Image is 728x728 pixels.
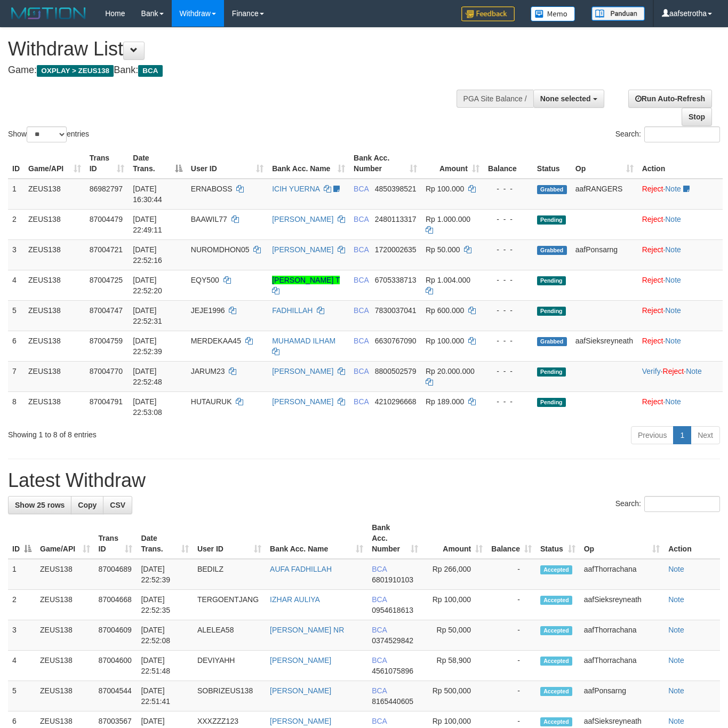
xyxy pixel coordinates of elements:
a: Note [665,397,681,406]
a: MUHAMAD ILHAM [272,337,335,345]
td: ZEUS138 [36,559,94,590]
span: 87004759 [90,337,123,345]
a: Note [668,595,684,604]
a: [PERSON_NAME] [272,397,333,406]
img: panduan.png [591,6,645,21]
td: aafPonsarng [571,239,638,270]
a: Previous [631,426,674,444]
td: ZEUS138 [36,620,94,651]
td: 4 [8,270,24,300]
a: [PERSON_NAME] [272,245,333,254]
span: Copy [78,501,97,509]
label: Show entries [8,126,89,142]
span: Grabbed [537,337,567,346]
td: · · [638,361,723,391]
td: · [638,270,723,300]
a: [PERSON_NAME] T [272,276,340,284]
span: EQY500 [191,276,219,284]
span: Copy 1720002635 to clipboard [375,245,417,254]
span: BCA [354,276,369,284]
select: Showentries [27,126,67,142]
td: aafSieksreyneath [580,590,664,620]
div: - - - [488,214,529,225]
td: 87004668 [94,590,137,620]
span: Rp 1.000.000 [426,215,470,223]
span: HUTAURUK [191,397,232,406]
span: BCA [372,565,387,573]
span: BCA [354,185,369,193]
td: ZEUS138 [24,239,85,270]
span: [DATE] 22:52:48 [133,367,162,386]
a: Verify [642,367,661,375]
td: - [487,620,536,651]
span: BCA [372,626,387,634]
span: Copy 6705338713 to clipboard [375,276,417,284]
a: Note [668,717,684,725]
span: 87004791 [90,397,123,406]
th: Status: activate to sort column ascending [536,518,580,559]
h1: Latest Withdraw [8,470,720,491]
span: NUROMDHON05 [191,245,250,254]
td: 87004600 [94,651,137,681]
input: Search: [644,496,720,512]
a: Stop [682,108,712,126]
td: aafThorrachana [580,620,664,651]
span: Copy 8165440605 to clipboard [372,697,413,706]
td: 87004609 [94,620,137,651]
td: aafSieksreyneath [571,331,638,361]
span: BCA [372,717,387,725]
span: Pending [537,367,566,377]
span: Rp 50.000 [426,245,460,254]
label: Search: [615,126,720,142]
span: Pending [537,307,566,316]
span: Rp 600.000 [426,306,464,315]
span: 87004770 [90,367,123,375]
a: Run Auto-Refresh [628,90,712,108]
span: Accepted [540,596,572,605]
a: ICIH YUERNA [272,185,319,193]
a: Show 25 rows [8,496,71,514]
a: Note [665,185,681,193]
a: Copy [71,496,103,514]
span: Rp 100.000 [426,185,464,193]
span: Pending [537,398,566,407]
td: 2 [8,209,24,239]
th: User ID: activate to sort column ascending [193,518,266,559]
th: ID [8,148,24,179]
span: BCA [354,306,369,315]
span: [DATE] 22:52:16 [133,245,162,265]
span: Accepted [540,687,572,696]
span: Copy 4561075896 to clipboard [372,667,413,675]
td: ZEUS138 [24,361,85,391]
a: FADHILLAH [272,306,313,315]
td: 87004689 [94,559,137,590]
td: [DATE] 22:51:48 [137,651,193,681]
span: Rp 100.000 [426,337,464,345]
span: Copy 7830037041 to clipboard [375,306,417,315]
a: 1 [673,426,691,444]
td: · [638,209,723,239]
span: [DATE] 22:52:31 [133,306,162,325]
a: [PERSON_NAME] [270,717,331,725]
td: aafPonsarng [580,681,664,711]
span: JEJE1996 [191,306,225,315]
input: Search: [644,126,720,142]
th: Game/API: activate to sort column ascending [24,148,85,179]
span: Rp 189.000 [426,397,464,406]
div: PGA Site Balance / [457,90,533,108]
td: · [638,239,723,270]
td: 6 [8,331,24,361]
a: AUFA FADHILLAH [270,565,332,573]
th: Date Trans.: activate to sort column ascending [137,518,193,559]
td: aafRANGERS [571,179,638,210]
a: [PERSON_NAME] [272,367,333,375]
span: Copy 6801910103 to clipboard [372,575,413,584]
span: Copy 2480113317 to clipboard [375,215,417,223]
h4: Game: Bank: [8,65,475,76]
td: ZEUS138 [36,681,94,711]
span: 87004479 [90,215,123,223]
span: [DATE] 16:30:44 [133,185,162,204]
td: Rp 100,000 [422,590,487,620]
td: Rp 266,000 [422,559,487,590]
a: Reject [642,215,663,223]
